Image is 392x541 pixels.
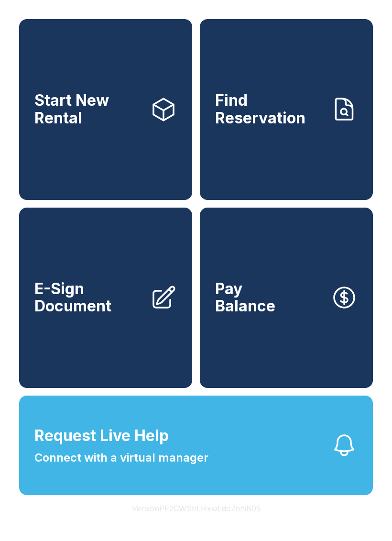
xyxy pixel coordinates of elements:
span: Find Reservation [215,92,323,127]
a: PayBalance [200,208,373,388]
a: Start New Rental [19,19,192,200]
span: Request Live Help [34,424,169,447]
span: Start New Rental [34,92,142,127]
button: Request Live HelpConnect with a virtual manager [19,396,373,495]
span: Connect with a virtual manager [34,449,208,466]
a: E-Sign Document [19,208,192,388]
button: VersionPE2CWShLHxwLdo7nhiB05 [124,495,268,522]
span: E-Sign Document [34,280,142,315]
span: Pay Balance [215,280,275,315]
a: Find Reservation [200,19,373,200]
